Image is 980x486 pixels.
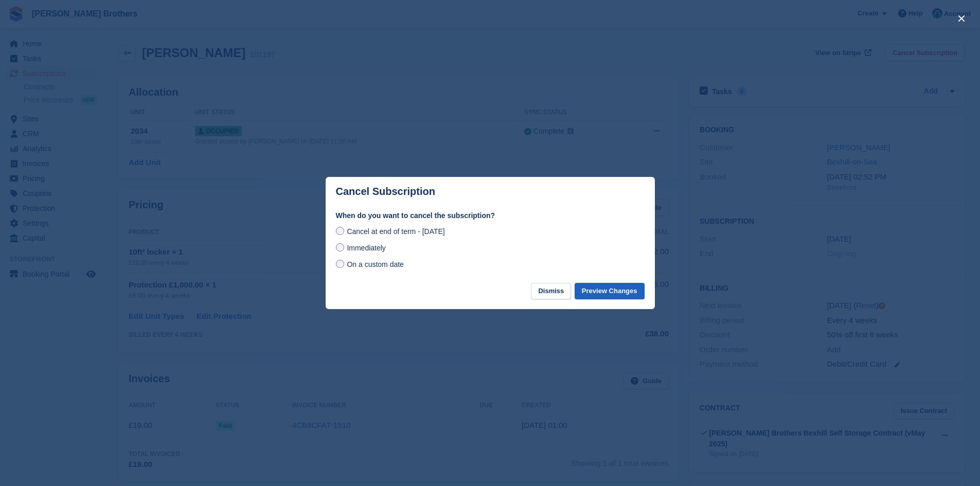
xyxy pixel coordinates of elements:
span: On a custom date [347,260,404,268]
span: Immediately [347,244,385,252]
p: Cancel Subscription [336,186,435,197]
input: Cancel at end of term - [DATE] [336,227,344,235]
label: When do you want to cancel the subscription? [336,210,645,221]
button: Preview Changes [575,283,645,300]
button: Dismiss [531,283,571,300]
span: Cancel at end of term - [DATE] [347,227,444,236]
button: close [953,10,970,27]
input: On a custom date [336,260,344,268]
input: Immediately [336,243,344,251]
